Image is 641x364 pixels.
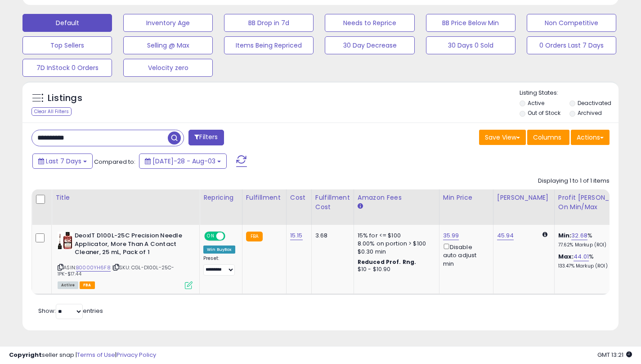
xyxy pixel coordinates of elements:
[94,158,135,166] span: Compared to:
[538,177,610,185] div: Displaying 1 to 1 of 1 items
[497,231,514,240] a: 45.94
[123,36,213,54] button: Selling @ Max
[571,130,610,145] button: Actions
[58,264,174,277] span: | SKU: CGL-D100L-25C-1PK-$17.44
[22,36,112,54] button: Top Sellers
[558,193,636,212] div: Profit [PERSON_NAME] on Min/Max
[32,153,93,169] button: Last 7 Days
[479,130,526,145] button: Save View
[123,14,213,32] button: Inventory Age
[358,258,417,266] b: Reduced Prof. Rng.
[571,231,587,240] a: 32.68
[203,246,235,254] div: Win BuyBox
[443,231,459,240] a: 35.99
[358,266,432,273] div: $10 - $10.90
[224,14,314,32] button: BB Drop in 7d
[31,107,72,116] div: Clear All Filters
[123,59,213,77] button: Velocity zero
[533,133,561,142] span: Columns
[497,193,551,202] div: [PERSON_NAME]
[188,130,224,145] button: Filters
[554,189,640,225] th: The percentage added to the cost of goods (COGS) that forms the calculator for Min & Max prices.
[426,36,515,54] button: 30 Days 0 Sold
[426,14,515,32] button: BB Price Below Min
[117,351,156,359] a: Privacy Policy
[527,14,616,32] button: Non Competitive
[203,255,235,276] div: Preset:
[290,193,308,202] div: Cost
[358,240,432,248] div: 8.00% on portion > $100
[152,157,215,166] span: [DATE]-28 - Aug-03
[358,232,432,240] div: 15% for <= $100
[58,232,72,250] img: 51wZ-sGLabL._SL40_.jpg
[558,263,633,269] p: 133.47% Markup (ROI)
[558,231,572,240] b: Min:
[558,232,633,248] div: %
[246,232,263,241] small: FBA
[139,153,227,169] button: [DATE]-28 - Aug-03
[358,193,435,202] div: Amazon Fees
[75,232,184,259] b: DeoxIT D100L-25C Precision Needle Applicator, More Than A Contact Cleaner, 25 mL, Pack of 1
[203,193,238,202] div: Repricing
[80,281,95,289] span: FBA
[574,252,589,261] a: 44.01
[315,232,347,240] div: 3.68
[528,99,544,107] label: Active
[55,193,196,202] div: Title
[325,14,414,32] button: Needs to Reprice
[578,109,602,117] label: Archived
[443,242,486,268] div: Disable auto adjust min
[38,307,103,315] span: Show: entries
[520,89,619,97] p: Listing States:
[578,99,611,107] label: Deactivated
[224,36,314,54] button: Items Being Repriced
[325,36,414,54] button: 30 Day Decrease
[76,264,111,272] a: B0000YH6F8
[22,14,112,32] button: Default
[527,130,569,145] button: Columns
[58,232,193,288] div: ASIN:
[22,59,112,77] button: 7D InStock 0 Orders
[558,253,633,269] div: %
[358,248,432,256] div: $0.30 min
[597,351,632,359] span: 2025-08-11 13:21 GMT
[528,109,560,117] label: Out of Stock
[290,231,303,240] a: 15.15
[443,193,489,202] div: Min Price
[9,351,156,360] div: seller snap | |
[58,281,78,289] span: All listings currently available for purchase on Amazon
[358,202,363,211] small: Amazon Fees.
[48,92,82,105] h5: Listings
[77,351,115,359] a: Terms of Use
[46,157,81,166] span: Last 7 Days
[527,36,616,54] button: 0 Orders Last 7 Days
[558,242,633,248] p: 77.62% Markup (ROI)
[9,351,42,359] strong: Copyright
[224,232,238,240] span: OFF
[315,193,350,212] div: Fulfillment Cost
[246,193,282,202] div: Fulfillment
[558,252,574,261] b: Max:
[205,232,216,240] span: ON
